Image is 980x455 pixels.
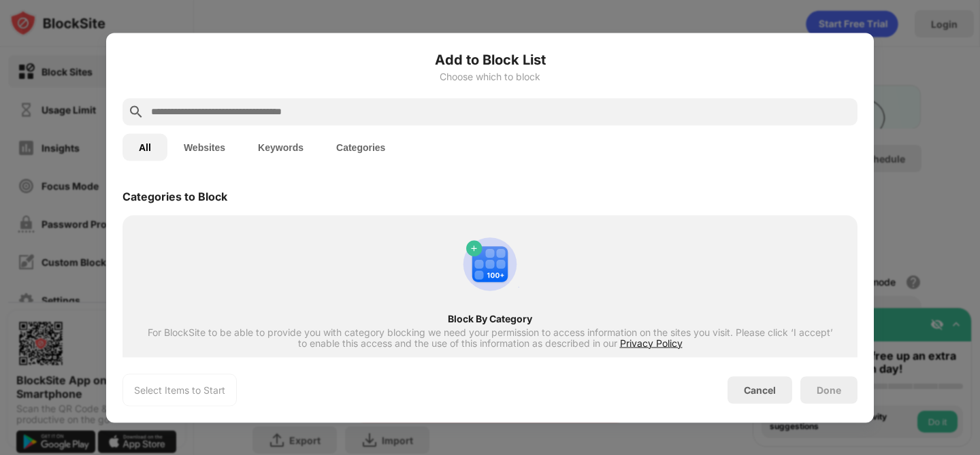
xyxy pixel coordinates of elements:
img: category-add.svg [457,231,523,297]
div: For BlockSite to be able to provide you with category blocking we need your permission to access ... [147,326,833,348]
div: Select Items to Start [134,383,225,397]
button: Categories [320,133,402,161]
button: Keywords [242,133,320,161]
div: Cancel [744,384,776,396]
div: Choose which to block [122,71,857,82]
div: Done [817,384,841,395]
span: Privacy Policy [620,337,683,348]
button: All [122,133,167,161]
button: Websites [167,133,242,161]
div: Block By Category [147,313,833,324]
div: Categories to Block [122,189,227,203]
h6: Add to Block List [122,49,857,69]
img: search.svg [128,103,144,120]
